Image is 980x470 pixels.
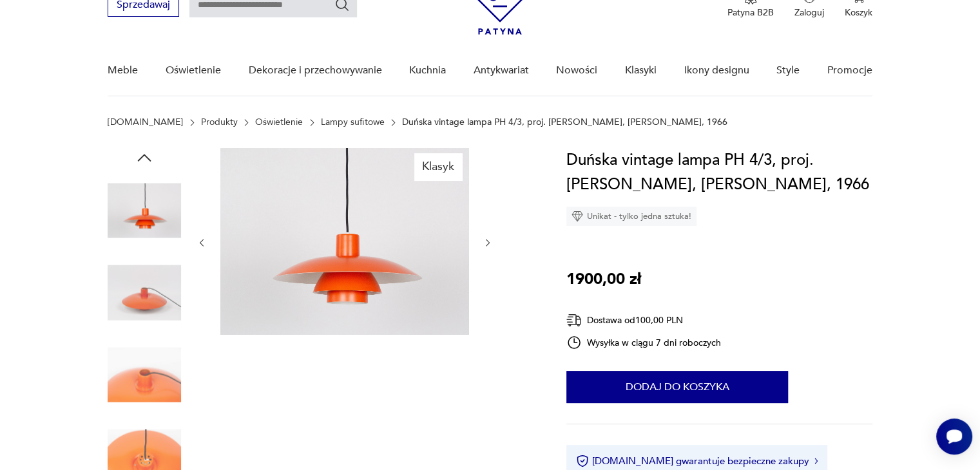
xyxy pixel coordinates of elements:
[108,256,181,330] img: Zdjęcie produktu Duńska vintage lampa PH 4/3, proj. Poul Henningsen, Louis Poulsen, 1966
[572,211,583,222] img: Ikona diamentu
[248,46,381,95] a: Dekoracje i przechowywanie
[566,312,582,328] img: Ikona dostawy
[794,6,824,19] p: Zaloguj
[566,148,872,197] h1: Duńska vintage lampa PH 4/3, proj. [PERSON_NAME], [PERSON_NAME], 1966
[576,455,589,467] img: Ikona certyfikatu
[474,46,529,95] a: Antykwariat
[814,458,818,464] img: Ikona strzałki w prawo
[409,46,446,95] a: Kuchnia
[566,267,641,292] p: 1900,00 zł
[576,455,818,467] button: [DOMAIN_NAME] gwarantuje bezpieczne zakupy
[845,6,872,19] p: Koszyk
[556,46,597,95] a: Nowości
[108,117,183,127] a: [DOMAIN_NAME]
[566,312,721,328] div: Dostawa od 100,00 PLN
[727,6,774,19] p: Patyna B2B
[566,335,721,350] div: Wysyłka w ciągu 7 dni roboczych
[108,1,179,10] a: Sprzedawaj
[684,46,749,95] a: Ikony designu
[402,117,727,127] p: Duńska vintage lampa PH 4/3, proj. [PERSON_NAME], [PERSON_NAME], 1966
[566,371,788,403] button: Dodaj do koszyka
[776,46,800,95] a: Style
[108,46,138,95] a: Meble
[566,207,697,226] div: Unikat - tylko jedna sztuka!
[201,117,238,127] a: Produkty
[108,338,181,411] img: Zdjęcie produktu Duńska vintage lampa PH 4/3, proj. Poul Henningsen, Louis Poulsen, 1966
[414,153,462,180] div: Klasyk
[321,117,385,127] a: Lampy sufitowe
[220,148,469,335] img: Zdjęcie produktu Duńska vintage lampa PH 4/3, proj. Poul Henningsen, Louis Poulsen, 1966
[166,46,221,95] a: Oświetlenie
[108,174,181,247] img: Zdjęcie produktu Duńska vintage lampa PH 4/3, proj. Poul Henningsen, Louis Poulsen, 1966
[255,117,303,127] a: Oświetlenie
[827,46,872,95] a: Promocje
[625,46,657,95] a: Klasyki
[936,418,972,455] iframe: Smartsupp widget button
